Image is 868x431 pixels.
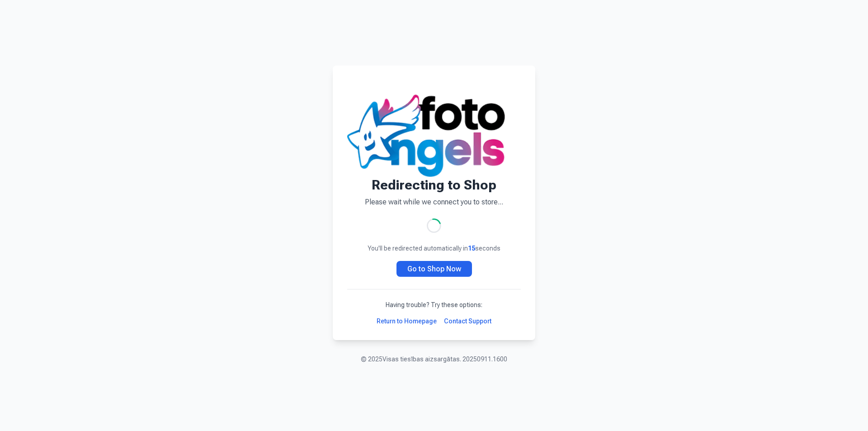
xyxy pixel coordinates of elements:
p: Please wait while we connect you to store... [347,197,521,208]
a: Contact Support [444,317,491,326]
span: 15 [468,245,475,252]
a: Return to Homepage [377,317,437,326]
p: You'll be redirected automatically in seconds [347,244,521,253]
p: © 2025 Visas tiesības aizsargātas. 20250911.1600 [361,355,507,364]
h1: Redirecting to Shop [347,177,521,193]
p: Having trouble? Try these options: [347,300,521,309]
a: Go to Shop Now [396,261,472,277]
